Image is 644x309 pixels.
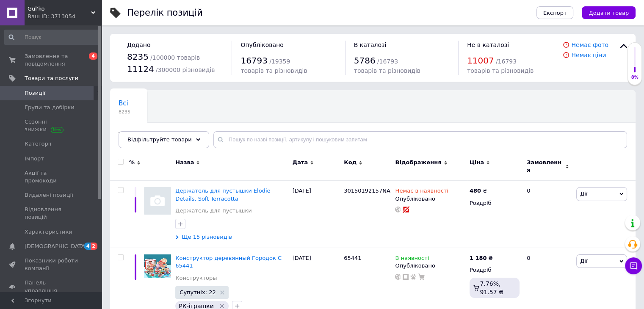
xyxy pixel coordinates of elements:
[25,243,87,250] span: [DEMOGRAPHIC_DATA]
[628,74,641,80] div: 8%
[127,64,154,74] span: 11124
[175,274,217,282] a: Конструкторы
[25,191,73,199] span: Видалені позиції
[84,243,91,250] span: 4
[119,109,130,115] span: 8235
[182,233,232,241] span: Ще 15 різновидів
[522,181,574,248] div: 0
[354,67,420,74] span: товарів та різновидів
[470,266,520,274] div: Роздріб
[25,257,78,272] span: Показники роботи компанії
[395,159,441,166] span: Відображення
[496,58,517,65] span: / 16793
[25,279,78,294] span: Панель управління
[536,6,574,19] button: Експорт
[467,41,509,48] span: Не в каталозі
[175,159,194,166] span: Назва
[571,41,608,48] a: Немає фото
[25,74,78,82] span: Товари та послуги
[467,67,533,74] span: товарів та різновидів
[395,262,465,270] div: Опубліковано
[344,159,357,166] span: Код
[625,257,642,274] button: Чат з покупцем
[175,207,252,215] a: Держатель для пустышки
[156,66,215,73] span: / 300000 різновидів
[25,118,78,133] span: Сезонні знижки
[180,290,216,295] span: Супутніх: 22
[25,206,78,221] span: Відновлення позицій
[127,52,149,62] span: 8235
[395,255,429,264] span: В наявності
[377,58,398,65] span: / 16793
[467,55,494,66] span: 11007
[25,52,78,68] span: Замовлення та повідомлення
[527,159,563,174] span: Замовлення
[127,8,203,17] div: Перелік позицій
[344,188,390,194] span: 30150192157NA
[127,41,150,48] span: Додано
[470,199,520,207] div: Роздріб
[290,181,342,248] div: [DATE]
[213,131,627,148] input: Пошук по назві позиції, артикулу і пошуковим запитам
[4,30,100,45] input: Пошук
[175,188,270,201] a: Держатель для пустышки Elodie Details, Soft Terracotta
[470,159,484,166] span: Ціна
[25,228,72,236] span: Характеристики
[144,254,171,278] img: Конструктор деревянный Городок C 65441
[269,58,290,65] span: / 19359
[240,55,268,66] span: 16793
[470,188,481,194] b: 480
[28,5,91,13] span: Gul'ko
[25,155,44,163] span: Імпорт
[395,195,465,203] div: Опубліковано
[395,188,448,196] span: Немає в наявності
[144,187,171,214] img: Держатель для пустышки Elodie Details, Soft Terracotta
[89,52,97,60] span: 4
[354,55,376,66] span: 5786
[25,169,78,185] span: Акції та промокоди
[354,41,387,48] span: В каталозі
[110,123,224,155] div: Товари з проблемними різновидами
[543,10,567,16] span: Експорт
[25,140,51,148] span: Категорії
[119,99,128,107] span: Всі
[25,89,45,97] span: Позиції
[344,255,361,261] span: 65441
[175,255,282,269] a: Конструктор деревянный Городок C 65441
[580,190,587,197] span: Дії
[582,6,636,19] button: Додати товар
[470,255,487,261] b: 1 180
[25,104,75,111] span: Групи та добірки
[589,10,629,16] span: Додати товар
[580,258,587,264] span: Дії
[470,187,487,195] div: ₴
[480,280,503,295] span: 7.76%, 91.57 ₴
[470,254,493,262] div: ₴
[293,159,308,166] span: Дата
[119,132,207,139] span: Товари з проблемними р...
[240,67,307,74] span: товарів та різновидів
[129,159,135,166] span: %
[91,243,97,250] span: 2
[150,54,200,61] span: / 100000 товарів
[28,13,102,20] div: Ваш ID: 3713054
[240,41,284,48] span: Опубліковано
[571,52,606,58] a: Немає ціни
[127,136,192,143] span: Відфільтруйте товари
